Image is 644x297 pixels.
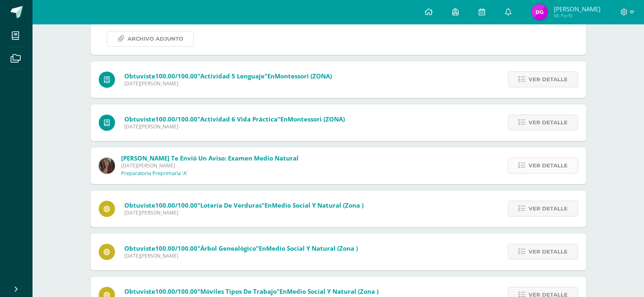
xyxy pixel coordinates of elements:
p: Preparatoria Preprimaria 'A' [121,170,188,177]
span: Obtuviste en [124,287,379,295]
span: 100.00/100.00 [155,287,197,295]
span: [DATE][PERSON_NAME] [124,252,358,259]
span: Obtuviste en [124,72,332,80]
span: [DATE][PERSON_NAME] [124,209,364,216]
a: Archivo Adjunto [107,31,194,47]
span: Obtuviste en [124,201,364,209]
span: "Actividad 5 Lenguaje" [197,72,267,80]
span: Montessori (ZONA) [288,115,345,123]
span: Medio Social y Natural (Zona ) [266,244,358,252]
span: Ver detalle [529,244,568,259]
span: "árbol genealógico" [197,244,259,252]
div: Buena noche estimados padres de familia, envío información importante sobre la presentación para ... [107,10,570,46]
span: Obtuviste en [124,115,345,123]
span: 100.00/100.00 [155,244,197,252]
span: [DATE][PERSON_NAME] [121,162,299,169]
span: Montessori (ZONA) [275,72,332,80]
img: 0c997b1531c273508099ad565984d301.png [531,4,548,20]
span: Medio Social y Natural (Zona ) [287,287,379,295]
span: "Actividad 6 Vida práctica" [197,115,280,123]
span: Ver detalle [529,201,568,216]
span: 100.00/100.00 [155,72,197,80]
img: 9265801c139b95c850505ad960065ce9.png [99,158,115,174]
span: 100.00/100.00 [155,115,197,123]
span: [DATE][PERSON_NAME] [124,80,332,87]
span: 100.00/100.00 [155,201,197,209]
span: "Móviles tipos de trabajo" [197,287,280,295]
span: [PERSON_NAME] [554,5,601,13]
span: Obtuviste en [124,244,358,252]
span: Medio Social y Natural (Zona ) [272,201,364,209]
span: Ver detalle [529,115,568,130]
span: Ver detalle [529,72,568,87]
span: "Lotería de verduras" [197,201,265,209]
span: Mi Perfil [554,12,601,19]
span: [DATE][PERSON_NAME] [124,123,345,130]
span: Archivo Adjunto [128,31,183,46]
span: Ver detalle [529,158,568,173]
span: [PERSON_NAME] te envió un aviso: Examen Medio Natural [121,154,299,162]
